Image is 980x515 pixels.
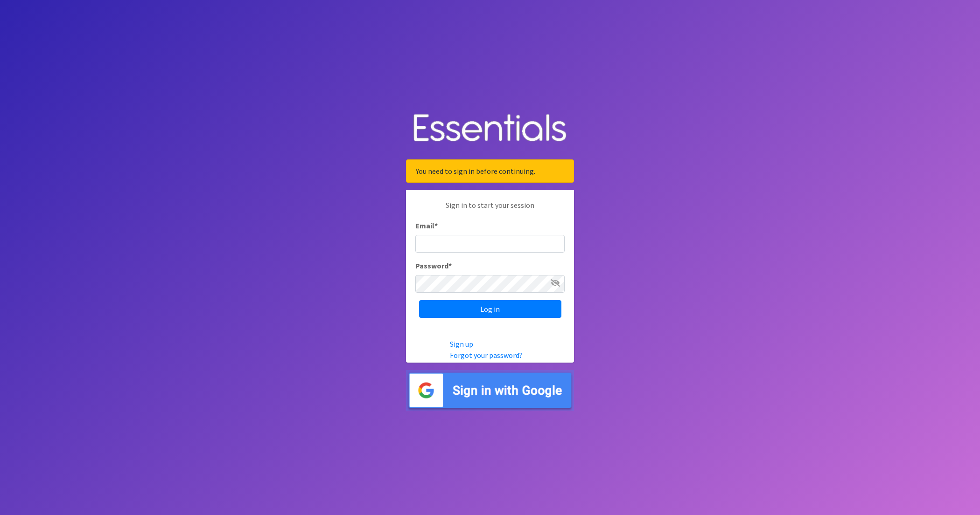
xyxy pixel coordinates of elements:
[419,300,561,318] input: Log in
[450,339,473,349] a: Sign up
[406,159,574,183] div: You need to sign in before continuing.
[448,261,452,270] abbr: required
[406,104,574,152] img: Human Essentials
[450,350,523,360] a: Forgot your password?
[406,370,574,411] img: Sign in with Google
[415,260,452,271] label: Password
[415,199,565,220] p: Sign in to start your session
[434,221,438,230] abbr: required
[415,220,438,231] label: Email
